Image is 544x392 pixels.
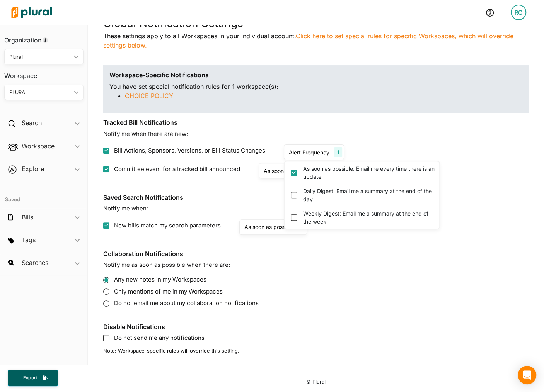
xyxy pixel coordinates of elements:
h2: Bills [22,213,33,221]
div: PLURAL [9,88,71,97]
span: Committee event for a tracked bill announced [114,165,240,174]
a: CHOICE POLICY [125,92,173,100]
input: New bills match my search parameters [103,222,109,229]
p: Notify me when there are new: [103,130,529,139]
h2: Search [22,119,42,127]
h3: Organization [4,29,84,46]
div: Open Intercom Messenger [518,366,536,384]
p: These settings apply to all Workspaces in your individual account. [103,31,529,50]
input: Do not send me any notifications [103,335,109,341]
h3: Saved Search Notifications [103,194,529,201]
div: 1 [334,147,342,157]
h2: Searches [22,258,48,267]
span: Only mentions of me in my Workspaces [114,287,223,296]
a: Click here to set special rules for specific Workspaces, which will override settings below. [103,32,513,49]
small: © Plural [306,379,326,385]
div: Plural [9,53,71,61]
input: Bill Actions, Sponsors, Versions, or Bill Status Changes [103,148,109,154]
a: RC [505,2,532,23]
span: New bills match my search parameters [114,221,221,230]
h3: Workspace-Specific Notifications [109,71,522,79]
h2: Workspace [22,142,55,150]
span: Export [18,375,43,381]
label: Weekly Digest: Email me a summary at the end of the week [303,209,438,226]
div: Alert Frequency [289,148,329,156]
div: As soon as possible [244,223,294,231]
button: Export [8,370,58,386]
div: As soon as possible [264,167,314,175]
label: Do not email me about my collaboration notifications [103,299,529,308]
h2: Explore [22,165,44,173]
div: You have set special notification rules for 1 workspace(s) : [103,65,529,113]
h3: Collaboration Notifications [103,250,529,258]
h3: Disable Notifications [103,323,529,331]
h3: Tracked Bill Notifications [103,119,529,126]
div: Tooltip anchor [42,37,49,44]
h3: Workspace [4,64,84,81]
input: Do not email me about my collaboration notifications [103,300,109,307]
label: Do not send me any notifications [103,334,529,343]
h2: Tags [22,236,36,244]
p: Notify me when: [103,204,529,213]
input: Any new notes in my Workspaces [103,277,109,283]
h4: Saved [0,186,87,205]
p: Notify me as soon as possible when there are: [103,261,529,270]
input: Only mentions of me in my Workspaces [103,288,109,295]
span: Note: Workspace-specific rules will override this setting. [103,348,239,354]
div: RC [511,5,526,20]
label: As soon as possible: Email me every time there is an update [303,165,438,181]
label: Any new notes in my Workspaces [103,275,529,284]
input: Committee event for a tracked bill announced [103,166,109,172]
span: Bill Actions, Sponsors, Versions, or Bill Status Changes [114,146,265,155]
label: Daily Digest: Email me a summary at the end of the day [303,187,438,203]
